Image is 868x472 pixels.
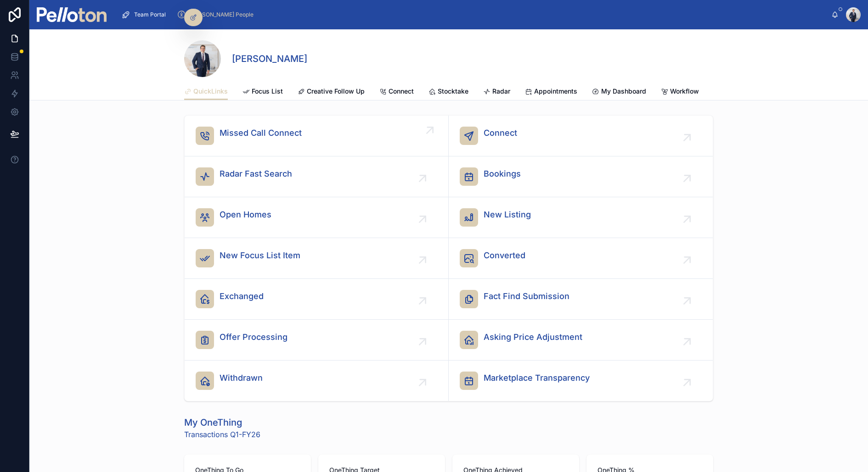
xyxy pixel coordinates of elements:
[185,320,449,361] a: Offer Processing
[389,87,414,96] span: Connect
[220,372,263,384] span: Withdrawn
[428,83,468,101] a: Stocktake
[298,83,365,101] a: Creative Follow Up
[220,249,300,262] span: New Focus List Item
[185,238,449,279] a: New Focus List Item
[525,83,577,101] a: Appointments
[449,197,713,238] a: New Listing
[185,116,449,156] a: Missed Call Connect
[220,331,287,344] span: Offer Processing
[184,416,260,429] h1: My OneThing
[449,279,713,320] a: Fact Find Submission
[185,361,449,401] a: Withdrawn
[118,6,172,23] a: Team Portal
[661,83,699,101] a: Workflow
[220,208,271,221] span: Open Homes
[220,127,302,139] span: Missed Call Connect
[37,7,107,22] img: App logo
[252,87,283,96] span: Focus List
[232,52,307,65] h1: [PERSON_NAME]
[484,290,569,303] span: Fact Find Submission
[449,320,713,361] a: Asking Price Adjustment
[449,156,713,197] a: Bookings
[449,238,713,279] a: Converted
[670,87,699,96] span: Workflow
[601,87,646,96] span: My Dashboard
[484,127,517,139] span: Connect
[483,83,510,101] a: Radar
[484,249,525,262] span: Converted
[174,6,260,23] a: [PERSON_NAME] People
[484,331,582,344] span: Asking Price Adjustment
[449,116,713,156] a: Connect
[185,279,449,320] a: Exchanged
[220,290,264,303] span: Exchanged
[184,429,260,440] span: Transactions Q1-FY26
[193,87,228,96] span: QuickLinks
[134,11,166,18] span: Team Portal
[379,83,414,101] a: Connect
[185,197,449,238] a: Open Homes
[449,361,713,401] a: Marketplace Transparency
[185,156,449,197] a: Radar Fast Search
[484,372,590,384] span: Marketplace Transparency
[534,87,577,96] span: Appointments
[184,83,228,100] a: QuickLinks
[484,167,521,180] span: Bookings
[242,83,283,101] a: Focus List
[307,87,365,96] span: Creative Follow Up
[114,5,831,25] div: scrollable content
[592,83,646,101] a: My Dashboard
[484,208,531,221] span: New Listing
[190,11,254,18] span: [PERSON_NAME] People
[220,167,292,180] span: Radar Fast Search
[492,87,510,96] span: Radar
[438,87,468,96] span: Stocktake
